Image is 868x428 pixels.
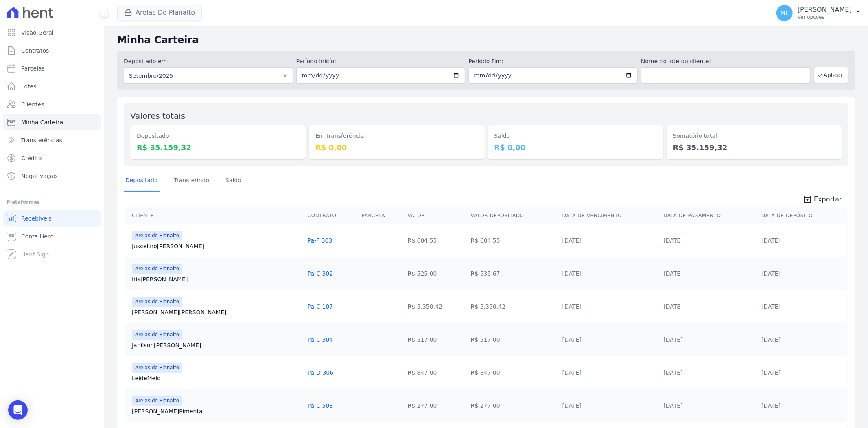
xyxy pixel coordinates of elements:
[468,389,559,422] td: R$ 277,00
[404,389,468,422] td: R$ 277,00
[21,118,63,126] span: Minha Carteira
[404,224,468,257] td: R$ 604,55
[132,242,301,250] a: Juscelino[PERSON_NAME]
[132,341,301,349] a: Janilson[PERSON_NAME]
[770,2,868,24] button: ML [PERSON_NAME] Ver opções
[21,136,62,144] span: Transferências
[308,369,333,376] a: Pa-D 306
[814,194,842,204] span: Exportar
[304,207,359,224] th: Contrato
[641,57,810,66] label: Nome do lote ou cliente:
[132,407,301,415] a: [PERSON_NAME]Pimenta
[8,400,28,420] div: Open Intercom Messenger
[798,14,852,20] p: Ver opções
[468,207,559,224] th: Valor Depositado
[562,270,582,277] a: [DATE]
[404,323,468,356] td: R$ 517,00
[663,270,682,277] a: [DATE]
[132,396,182,406] span: Areias do Planalto
[673,132,835,140] dt: Somatório total
[468,323,559,356] td: R$ 517,00
[781,10,789,16] span: ML
[660,207,758,224] th: Data de Pagamento
[21,29,54,37] span: Visão Geral
[562,402,582,409] a: [DATE]
[21,154,42,162] span: Crédito
[468,356,559,389] td: R$ 847,00
[562,336,582,343] a: [DATE]
[132,374,301,382] a: LeideMelo
[761,303,781,310] a: [DATE]
[117,33,855,47] h2: Minha Carteira
[3,150,101,166] a: Crédito
[132,297,182,307] span: Areias do Planalto
[124,58,169,64] label: Depositado em:
[315,142,478,153] dd: R$ 0,00
[125,207,304,224] th: Cliente
[21,46,49,55] span: Contratos
[296,57,466,66] label: Período Inicío:
[315,132,478,140] dt: Em transferência
[494,132,657,140] dt: Saldo
[308,270,333,277] a: Pa-C 302
[308,303,333,310] a: Pa-C 107
[798,6,852,14] p: [PERSON_NAME]
[3,42,101,59] a: Contratos
[3,60,101,77] a: Parcelas
[758,207,847,224] th: Data de Depósito
[761,402,781,409] a: [DATE]
[137,142,299,153] dd: R$ 35.159,32
[21,232,53,240] span: Conta Hent
[124,170,160,192] a: Depositado
[404,356,468,389] td: R$ 847,00
[813,67,848,83] button: Aplicar
[3,114,101,130] a: Minha Carteira
[663,369,682,376] a: [DATE]
[21,214,52,223] span: Recebíveis
[132,231,182,240] span: Areias do Planalto
[359,207,404,224] th: Parcela
[137,132,299,140] dt: Depositado
[117,5,202,20] button: Areias Do Planalto
[132,275,301,283] a: Iris[PERSON_NAME]
[3,96,101,113] a: Clientes
[761,237,781,244] a: [DATE]
[21,64,45,73] span: Parcelas
[3,24,101,41] a: Visão Geral
[468,57,638,66] label: Período Fim:
[3,132,101,148] a: Transferências
[308,402,333,409] a: Pa-C 503
[468,257,559,290] td: R$ 535,67
[308,336,333,343] a: Pa-C 304
[562,369,582,376] a: [DATE]
[559,207,660,224] th: Data de Vencimento
[3,228,101,245] a: Conta Hent
[468,290,559,323] td: R$ 5.350,42
[404,257,468,290] td: R$ 525,00
[761,369,781,376] a: [DATE]
[7,197,97,207] div: Plataformas
[3,210,101,227] a: Recebíveis
[132,308,301,316] a: [PERSON_NAME][PERSON_NAME]
[132,330,182,340] span: Areias do Planalto
[468,224,559,257] td: R$ 604,55
[21,172,57,180] span: Negativação
[224,170,243,192] a: Saldo
[562,303,582,310] a: [DATE]
[796,194,848,206] a: unarchive Exportar
[404,290,468,323] td: R$ 5.350,42
[663,303,682,310] a: [DATE]
[3,78,101,95] a: Lotes
[761,270,781,277] a: [DATE]
[663,402,682,409] a: [DATE]
[21,82,37,90] span: Lotes
[132,264,182,274] span: Areias do Planalto
[494,142,657,153] dd: R$ 0,00
[173,170,211,192] a: Transferindo
[562,237,582,244] a: [DATE]
[673,142,835,153] dd: R$ 35.159,32
[663,237,682,244] a: [DATE]
[663,336,682,343] a: [DATE]
[761,336,781,343] a: [DATE]
[132,363,182,373] span: Areias do Planalto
